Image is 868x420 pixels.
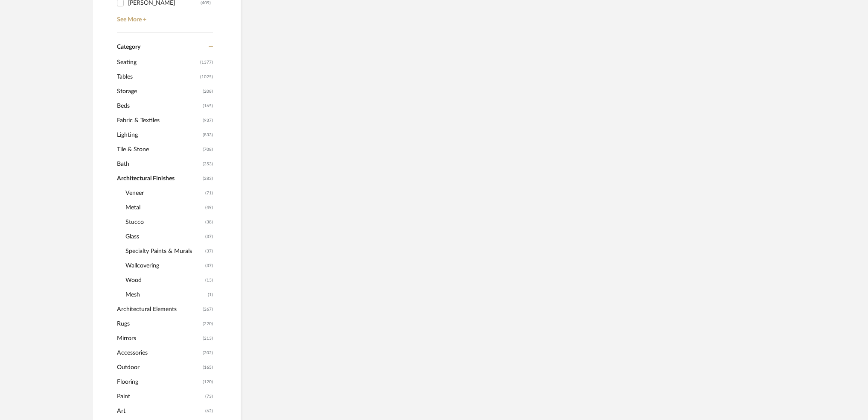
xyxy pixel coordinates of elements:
[203,172,213,185] span: (283)
[203,157,213,171] span: (353)
[125,229,203,244] span: Glass
[117,404,203,418] span: Art
[203,375,213,389] span: (120)
[203,303,213,316] span: (267)
[117,44,140,51] span: Category
[115,10,213,23] a: See More +
[203,128,213,142] span: (833)
[203,317,213,331] span: (220)
[205,201,213,214] span: (49)
[208,288,213,302] span: (1)
[205,215,213,229] span: (38)
[203,143,213,156] span: (708)
[200,56,213,69] span: (1377)
[125,288,206,302] span: Mesh
[117,113,201,128] span: Fabric & Textiles
[205,230,213,244] span: (37)
[205,259,213,273] span: (37)
[125,244,203,258] span: Specialty Paints & Murals
[117,142,201,157] span: Tile & Stone
[117,171,201,186] span: Architectural Finishes
[117,84,201,99] span: Storage
[117,157,201,171] span: Bath
[203,99,213,113] span: (165)
[203,114,213,127] span: (937)
[203,346,213,360] span: (202)
[205,404,213,418] span: (62)
[117,346,201,360] span: Accessories
[125,273,203,288] span: Wood
[117,389,203,404] span: Paint
[200,70,213,84] span: (1025)
[117,360,201,375] span: Outdoor
[117,375,201,389] span: Flooring
[125,200,203,215] span: Metal
[205,186,213,200] span: (71)
[203,85,213,98] span: (208)
[203,361,213,374] span: (165)
[125,186,203,200] span: Veneer
[117,55,198,70] span: Seating
[117,317,201,331] span: Rugs
[125,258,203,273] span: Wallcovering
[205,390,213,403] span: (73)
[117,302,201,317] span: Architectural Elements
[205,244,213,258] span: (37)
[117,99,201,113] span: Beds
[203,332,213,345] span: (213)
[117,128,201,142] span: Lighting
[117,331,201,346] span: Mirrors
[125,215,203,229] span: Stucco
[117,70,198,84] span: Tables
[205,273,213,287] span: (13)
